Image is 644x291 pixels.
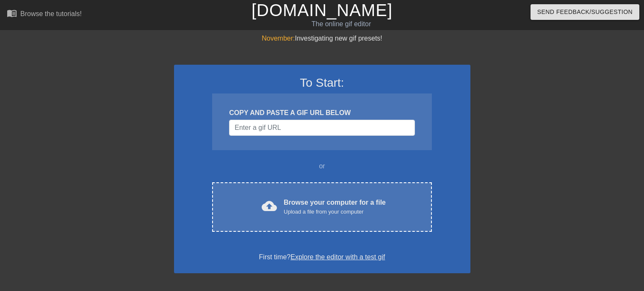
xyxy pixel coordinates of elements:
div: or [196,161,448,171]
a: Explore the editor with a test gif [290,253,385,261]
h3: To Start: [185,76,459,90]
div: Browse the tutorials! [20,10,82,17]
div: Upload a file from your computer [284,208,386,216]
div: Browse your computer for a file [284,198,386,216]
a: Browse the tutorials! [7,8,82,21]
div: The online gif editor [219,19,464,29]
input: Username [229,120,415,136]
button: Send Feedback/Suggestion [531,4,639,20]
span: Send Feedback/Suggestion [537,7,633,17]
span: cloud_upload [262,198,277,214]
span: November: [262,35,295,42]
span: menu_book [7,8,17,18]
a: [DOMAIN_NAME] [252,1,392,19]
div: Investigating new gif presets! [174,33,470,44]
div: COPY AND PASTE A GIF URL BELOW [229,108,415,118]
div: First time? [185,252,459,262]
